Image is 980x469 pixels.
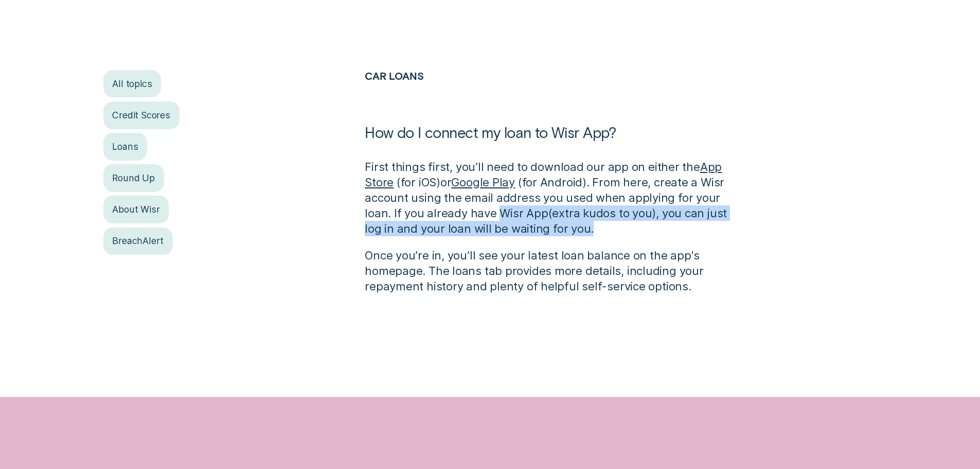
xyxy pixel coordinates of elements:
h2: Car Loans [365,70,746,123]
span: ( [518,175,522,189]
a: Loans [103,133,148,160]
p: First things first, you’ll need to download our app on either the for iOS or for Android . From h... [365,159,746,236]
span: ( [397,175,401,189]
a: Google Play [451,175,515,189]
a: App Store [365,160,722,189]
a: All topics [103,70,162,97]
a: About Wisr [103,196,169,223]
span: ) [436,175,440,189]
h1: How do I connect my loan to Wisr App? [365,123,746,159]
a: Round Up [103,164,164,192]
a: Credit Scores [103,101,180,129]
span: ( [548,206,553,220]
span: ) [652,206,656,220]
p: Once you’re in, you’ll see your latest loan balance on the app's homepage. The loans tab provides... [365,248,746,294]
a: Car Loans [365,70,423,82]
a: BreachAlert [103,228,173,255]
span: ) [582,175,586,189]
